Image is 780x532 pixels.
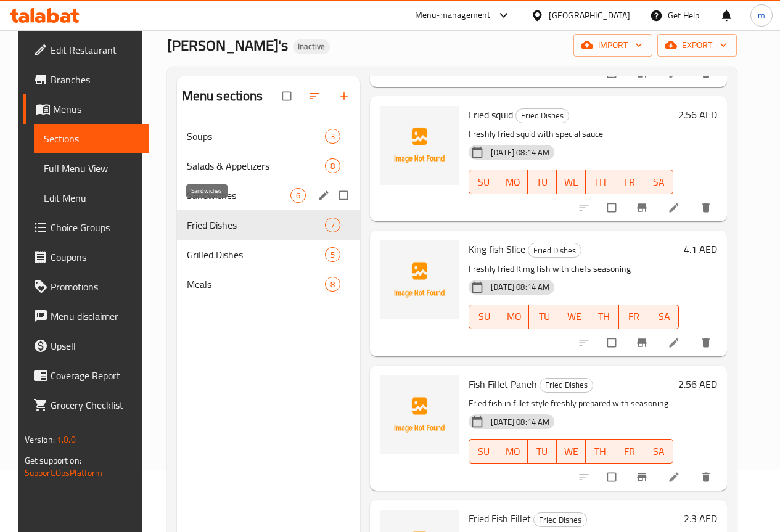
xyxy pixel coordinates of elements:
[684,240,717,258] h6: 4.1 AED
[678,106,717,123] h6: 2.56 AED
[557,170,586,194] button: WE
[591,173,610,191] span: TH
[469,261,679,277] p: Freshly fried Kimg fish with chefs seasoning
[533,443,552,460] span: TU
[628,329,658,356] button: Branch-specific-item
[187,129,325,144] div: Soups
[325,277,340,292] div: items
[25,452,81,469] span: Get support on:
[187,158,325,173] span: Salads & Appetizers
[23,94,149,124] a: Menus
[668,202,683,214] a: Edit menu item
[620,443,639,460] span: FR
[25,432,55,448] span: Version:
[668,471,683,483] a: Edit menu item
[668,337,683,349] a: Edit menu item
[177,269,361,299] div: Meals8
[499,305,530,329] button: MO
[549,9,630,22] div: [GEOGRAPHIC_DATA]
[589,305,620,329] button: TH
[380,375,459,454] img: Fish Fillet Paneh
[528,243,581,258] span: Fried Dishes
[469,126,673,142] p: Freshly fried squid with special sauce
[540,378,593,392] span: Fried Dishes
[644,439,673,464] button: SA
[594,308,615,325] span: TH
[326,160,340,172] span: 8
[51,250,139,264] span: Coupons
[486,416,554,428] span: [DATE] 08:14 AM
[316,187,334,203] button: edit
[591,443,610,460] span: TH
[562,443,581,460] span: WE
[678,375,717,393] h6: 2.56 AED
[469,509,531,528] span: Fried Fish Fillet
[187,188,290,203] span: Sandwiches
[469,439,498,464] button: SU
[330,83,360,110] button: Add section
[293,41,330,52] span: Inactive
[600,196,626,219] span: Select to update
[557,439,586,464] button: WE
[503,173,522,191] span: MO
[53,102,139,117] span: Menus
[325,218,340,232] div: items
[23,65,149,94] a: Branches
[326,219,340,231] span: 7
[34,124,149,153] a: Sections
[34,183,149,213] a: Edit Menu
[562,173,581,191] span: WE
[486,147,554,158] span: [DATE] 08:14 AM
[167,31,288,59] span: [PERSON_NAME]'s
[293,39,330,54] div: Inactive
[44,190,139,205] span: Edit Menu
[187,247,325,262] span: Grilled Dishes
[586,439,615,464] button: TH
[325,247,340,262] div: items
[628,194,658,221] button: Branch-specific-item
[692,329,722,356] button: delete
[51,398,139,412] span: Grocery Checklist
[615,170,644,194] button: FR
[649,305,679,329] button: SA
[325,158,340,173] div: items
[515,108,569,123] div: Fried Dishes
[667,38,727,53] span: export
[325,129,340,144] div: items
[586,170,615,194] button: TH
[534,513,586,527] span: Fried Dishes
[615,439,644,464] button: FR
[380,106,459,185] img: Fried squid
[516,108,569,123] span: Fried Dishes
[187,218,325,232] span: Fried Dishes
[600,465,626,489] span: Select to update
[620,173,639,191] span: FR
[624,308,644,325] span: FR
[291,190,305,202] span: 6
[177,117,361,304] nav: Menu sections
[23,331,149,361] a: Upsell
[23,242,149,272] a: Coupons
[559,305,589,329] button: WE
[528,439,557,464] button: TU
[415,8,491,23] div: Menu-management
[528,243,581,258] div: Fried Dishes
[684,510,717,527] h6: 2.3 AED
[583,38,642,53] span: import
[469,375,537,393] span: Fish Fillet Paneh
[44,131,139,146] span: Sections
[25,465,103,481] a: Support.OpsPlatform
[474,443,493,460] span: SU
[51,309,139,324] span: Menu disclaimer
[177,240,361,269] div: Grilled Dishes5
[57,432,76,448] span: 1.0.0
[534,308,554,325] span: TU
[44,161,139,176] span: Full Menu View
[486,281,554,293] span: [DATE] 08:14 AM
[23,301,149,331] a: Menu disclaimer
[469,396,673,411] p: Fried fish in fillet style freshly prepared with seasoning
[758,9,765,22] span: m
[177,181,361,210] div: Sandwiches6edit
